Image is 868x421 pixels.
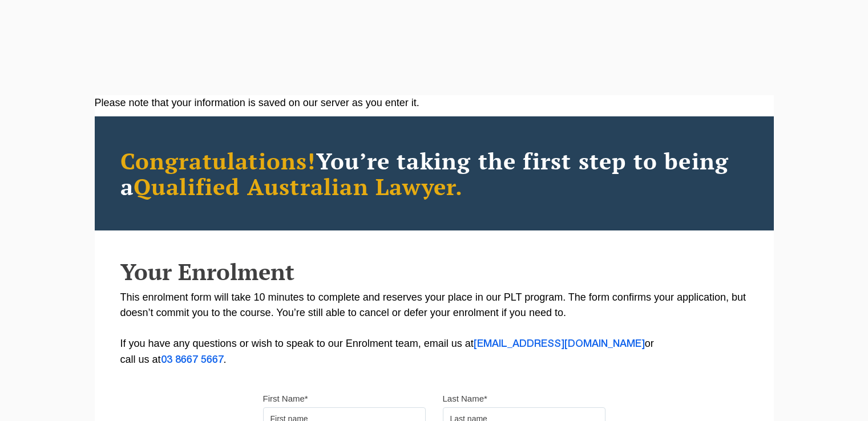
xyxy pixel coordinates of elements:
h2: Your Enrolment [120,259,748,284]
div: Please note that your information is saved on our server as you enter it. [95,95,774,111]
p: This enrolment form will take 10 minutes to complete and reserves your place in our PLT program. ... [120,290,748,368]
span: Congratulations! [120,145,316,176]
a: [EMAIL_ADDRESS][DOMAIN_NAME] [474,339,645,349]
span: Qualified Australian Lawyer. [134,171,463,201]
label: First Name* [263,393,308,404]
h2: You’re taking the first step to being a [120,148,748,199]
label: Last Name* [443,393,487,404]
a: 03 8667 5667 [161,355,224,365]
